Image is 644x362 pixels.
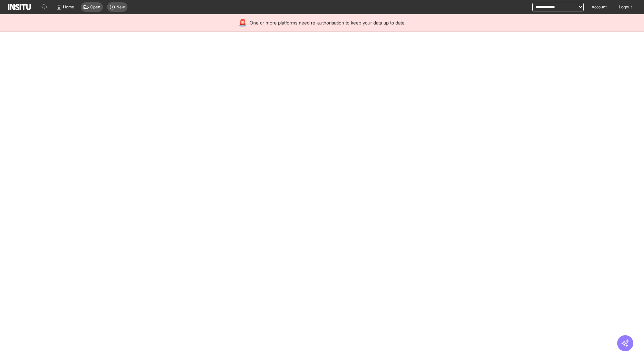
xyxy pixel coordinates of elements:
[8,4,31,10] img: Logo
[238,18,247,27] div: 🚨
[116,4,125,10] span: New
[90,4,100,10] span: Open
[63,4,74,10] span: Home
[250,19,406,26] span: One or more platforms need re-authorisation to keep your data up to date.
